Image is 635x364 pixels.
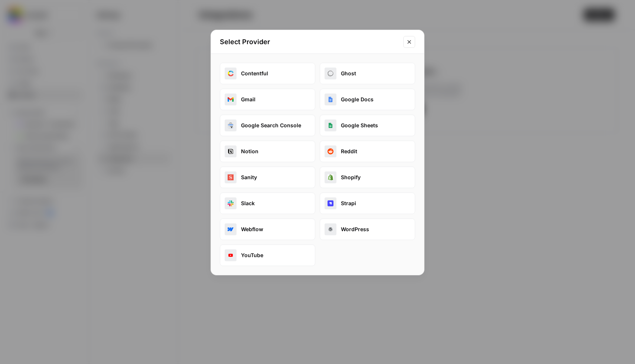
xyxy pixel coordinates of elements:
[228,174,234,180] img: sanity
[220,219,315,240] button: webflow_oauthWebflow
[320,89,415,110] button: google_docsGoogle Docs
[328,96,333,102] img: google_docs
[228,226,234,232] img: webflow_oauth
[228,70,234,76] img: contentful
[220,167,315,188] button: sanitySanity
[320,115,415,136] button: google_sheetsGoogle Sheets
[220,37,399,47] h2: Select Provider
[228,122,234,128] img: google_search_console
[320,219,415,240] button: wordpressWordPress
[220,193,315,214] button: slackSlack
[328,122,333,128] img: google_sheets
[320,63,415,84] button: ghostGhost
[320,167,415,188] button: shopifyShopify
[228,96,234,102] img: gmail
[220,245,315,266] button: youtubeYouTube
[228,252,234,258] img: youtube
[328,200,333,206] img: strapi
[220,63,315,84] button: contentfulContentful
[320,193,415,214] button: strapiStrapi
[220,89,315,110] button: gmailGmail
[220,115,315,136] button: google_search_consoleGoogle Search Console
[320,141,415,162] button: redditReddit
[328,70,333,76] img: ghost
[328,174,333,180] img: shopify
[328,148,333,154] img: reddit
[228,148,234,154] img: notion
[403,36,415,48] button: Close modal
[228,200,234,206] img: slack
[220,141,315,162] button: notionNotion
[328,226,333,232] img: wordpress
